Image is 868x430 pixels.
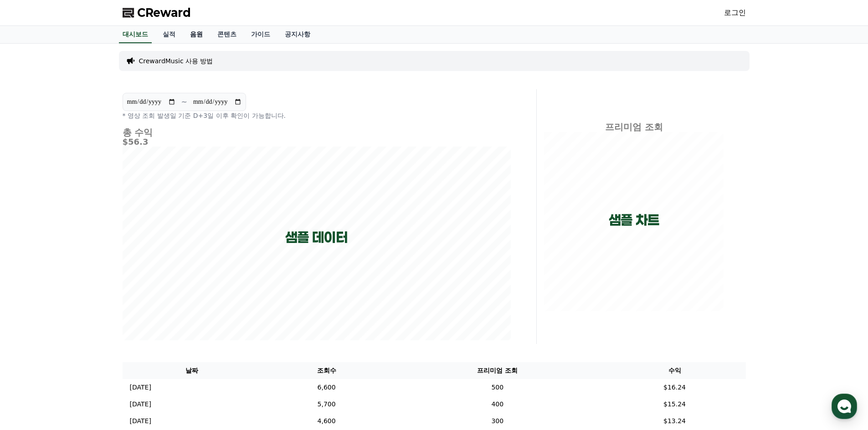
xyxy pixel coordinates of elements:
h4: 프리미엄 조회 [544,122,724,132]
a: 대화 [60,288,118,311]
a: 설정 [118,288,175,311]
td: 300 [391,413,603,430]
a: 공지사항 [277,26,318,43]
a: 콘텐츠 [210,26,244,43]
span: 설정 [141,302,152,309]
td: 5,700 [262,396,391,413]
td: 500 [391,379,603,396]
h4: 총 수익 [123,127,511,137]
p: 샘플 차트 [609,212,659,228]
a: 대시보드 [119,26,152,43]
p: 샘플 데이터 [285,229,348,246]
a: CrewardMusic 사용 방법 [139,56,213,66]
th: 날짜 [123,362,262,379]
a: CReward [123,5,191,20]
p: [DATE] [130,400,151,409]
p: ~ [181,96,187,107]
a: 음원 [183,26,210,43]
th: 프리미엄 조회 [391,362,603,379]
p: [DATE] [130,383,151,392]
span: 대화 [83,303,94,310]
a: 실적 [155,26,183,43]
td: 4,600 [262,413,391,430]
a: 가이드 [244,26,277,43]
h5: $56.3 [123,137,511,147]
td: 6,600 [262,379,391,396]
th: 조회수 [262,362,391,379]
td: $13.24 [604,413,746,430]
span: 홈 [29,302,34,309]
td: $15.24 [604,396,746,413]
p: * 영상 조회 발생일 기준 D+3일 이후 확인이 가능합니다. [123,111,511,120]
a: 홈 [3,288,60,311]
span: CReward [137,5,191,20]
p: [DATE] [130,416,151,426]
th: 수익 [604,362,746,379]
a: 로그인 [724,7,746,18]
td: 400 [391,396,603,413]
td: $16.24 [604,379,746,396]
